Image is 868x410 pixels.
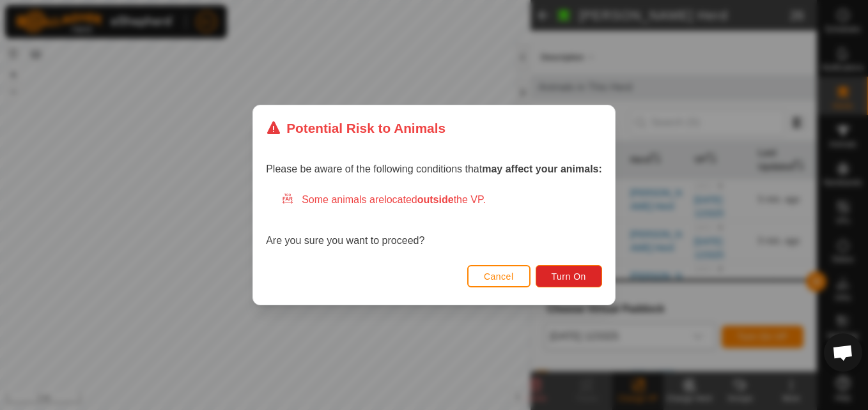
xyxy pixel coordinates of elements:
span: Cancel [484,271,514,282]
div: Some animals are [281,192,602,208]
div: Are you sure you want to proceed? [266,192,602,248]
span: located the VP. [384,194,486,205]
div: Open chat [824,333,862,372]
div: Potential Risk to Animals [266,118,446,138]
span: Turn On [552,271,586,282]
span: Please be aware of the following conditions that [266,163,602,174]
button: Cancel [467,265,531,287]
strong: may affect your animals: [482,163,602,174]
strong: outside [417,194,454,205]
button: Turn On [536,265,602,287]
